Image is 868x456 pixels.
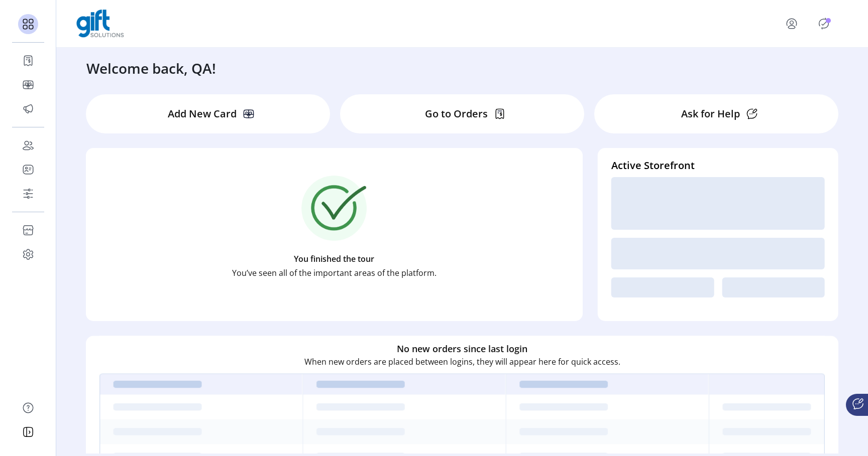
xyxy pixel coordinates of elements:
[681,106,740,121] p: Ask for Help
[611,158,825,173] h4: Active Storefront
[425,106,488,121] p: Go to Orders
[304,356,620,368] p: When new orders are placed between logins, they will appear here for quick access.
[294,253,374,265] p: You finished the tour
[816,16,832,32] button: Publisher Panel
[232,267,437,279] p: You’ve seen all of the important areas of the platform.
[76,10,124,38] img: logo
[772,12,816,36] button: menu
[86,58,216,79] h3: Welcome back, QA!
[168,106,237,121] p: Add New Card
[397,342,527,356] h6: No new orders since last login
